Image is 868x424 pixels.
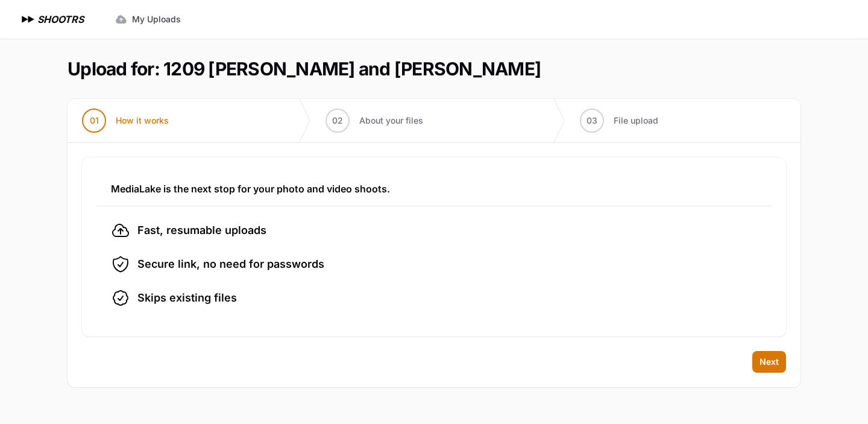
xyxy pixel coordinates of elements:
[90,115,99,127] span: 01
[332,115,343,127] span: 02
[116,115,169,127] span: How it works
[565,99,673,142] button: 03 File upload
[137,222,266,239] span: Fast, resumable uploads
[137,290,237,306] span: Skips existing files
[37,12,84,27] h1: SHOOTRS
[614,115,658,127] span: File upload
[752,351,786,373] button: Next
[759,356,779,368] span: Next
[108,8,188,30] a: My Uploads
[68,99,183,142] button: 01 How it works
[359,115,423,127] span: About your files
[19,12,37,27] img: SHOOTRS
[137,256,324,273] span: Secure link, no need for passwords
[19,12,84,27] a: SHOOTRS SHOOTRS
[132,13,181,25] span: My Uploads
[311,99,438,142] button: 02 About your files
[111,182,757,196] h3: MediaLake is the next stop for your photo and video shoots.
[587,115,597,127] span: 03
[68,58,541,80] h1: Upload for: 1209 [PERSON_NAME] and [PERSON_NAME]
